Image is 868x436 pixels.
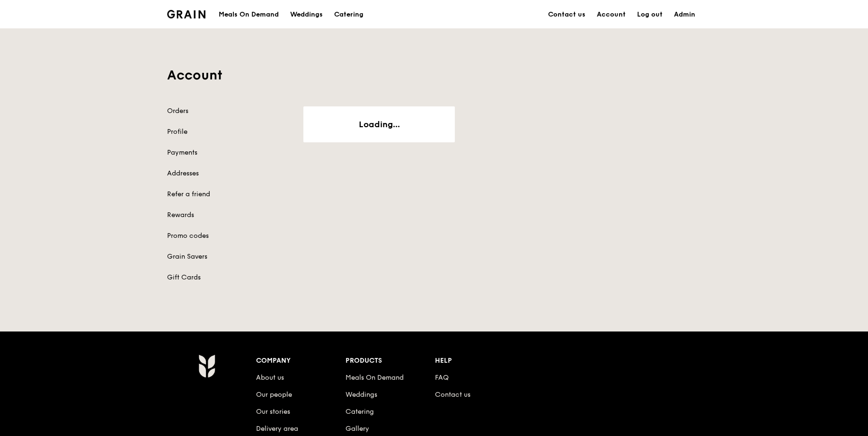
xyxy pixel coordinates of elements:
[167,10,205,18] img: Grain
[435,391,470,399] a: Contact us
[167,127,292,137] a: Profile
[284,0,328,29] a: Weddings
[631,0,668,29] a: Log out
[167,252,292,262] a: Grain Savers
[256,425,298,433] a: Delivery area
[219,0,279,29] div: Meals On Demand
[290,0,323,29] div: Weddings
[668,0,701,29] a: Admin
[167,273,292,282] a: Gift Cards
[256,374,284,382] a: About us
[345,354,435,367] div: Products
[591,0,631,29] a: Account
[256,354,345,367] div: Company
[345,391,377,399] a: Weddings
[167,190,292,199] a: Refer a friend
[435,354,524,367] div: Help
[167,67,701,84] h1: Account
[198,354,215,378] img: Grain
[167,231,292,241] a: Promo codes
[345,425,369,433] a: Gallery
[345,374,404,382] a: Meals On Demand
[167,210,292,220] a: Rewards
[334,0,363,29] div: Catering
[167,169,292,178] a: Addresses
[345,408,374,416] a: Catering
[256,391,292,399] a: Our people
[167,106,292,116] a: Orders
[167,148,292,157] a: Payments
[307,118,451,131] div: Loading...
[256,408,290,416] a: Our stories
[542,0,591,29] a: Contact us
[435,374,449,382] a: FAQ
[328,0,369,29] a: Catering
